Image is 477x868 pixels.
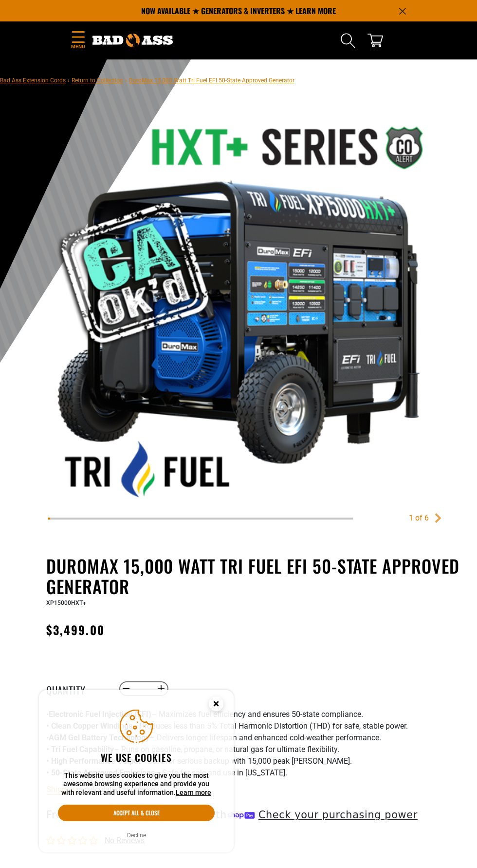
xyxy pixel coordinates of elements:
[125,77,127,84] span: ›
[46,783,470,796] div: is calculated at checkout.
[340,33,356,48] summary: Search
[58,772,215,797] p: This website uses cookies to give you the most awesome browsing experience and provide you with r...
[46,599,86,606] span: XP15000HXT+
[176,789,211,796] a: Learn more
[46,621,105,638] span: $3,499.00
[92,34,173,47] img: Bad Ass Extension Cords
[58,751,215,764] h2: We use cookies
[71,29,85,52] summary: Menu
[409,512,429,524] div: 1 of 6
[39,690,234,853] aside: Cookie Consent
[433,513,443,523] a: Next
[46,682,95,695] label: Quantity
[46,556,470,597] h1: DuroMax 15,000 Watt Tri Fuel EFI 50-State Approved Generator
[141,756,352,766] span: – Built for serious backup with 15,000 peak [PERSON_NAME].
[124,830,149,840] button: Decline
[132,721,408,731] span: – Produces less than 5% Total Harmonic Distortion (THD) for safe, stable power.
[149,733,381,742] span: – Delivers longer lifespan and enhanced cold-weather performance.
[71,43,85,50] span: Menu
[129,77,294,84] span: DuroMax 15,000 Watt Tri Fuel EFI 50-State Approved Generator
[68,77,70,84] span: ›
[72,77,123,84] a: Return to Collection
[151,710,363,719] span: – Maximizes fuel efficiency and ensures 50-state compliance.
[58,805,215,821] button: Accept all & close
